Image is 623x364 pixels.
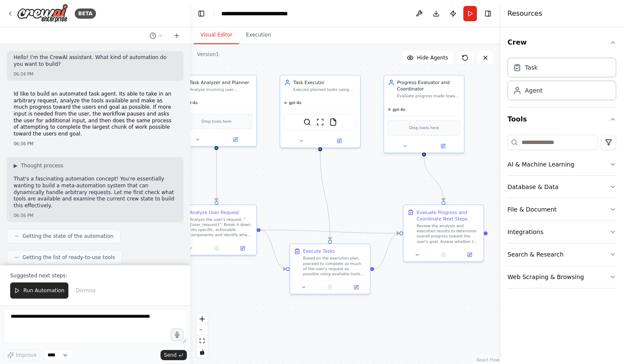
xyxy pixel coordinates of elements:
div: Version 1 [197,51,219,58]
button: AI & Machine Learning [507,153,616,175]
button: Hide Agents [402,51,453,65]
span: gpt-4o [185,100,197,105]
div: Based on the execution plan, proceed to complete as much of the user's request as possible using ... [303,256,366,277]
button: Crew [507,31,616,54]
span: gpt-4o [289,100,302,105]
span: Getting the list of ready-to-use tools [23,254,115,261]
button: zoom out [197,324,208,336]
div: Crew [507,54,616,107]
button: Open in side panel [231,244,254,252]
div: 06:34 PM [14,71,177,77]
div: Analyze User RequestAnalyze the user's request: "{user_request}". Break it down into specific, ac... [176,204,257,255]
g: Edge from ece47b14-d127-41fb-9569-3701458a4041 to 3ac13c8a-1d54-4091-9fdd-7963f8587f9a [213,150,220,201]
g: Edge from 3ac13c8a-1d54-4091-9fdd-7963f8587f9a to f2d50eff-cea4-48e5-ba91-643fb4705fd5 [260,227,399,237]
button: Database & Data [507,176,616,198]
div: Evaluate progress made toward the user's goal, determine if additional user input is required, co... [397,93,460,99]
g: Edge from bd3827ea-5d7e-4961-83b7-09c0e13a2e5a to f2d50eff-cea4-48e5-ba91-643fb4705fd5 [374,230,400,272]
span: Improve [16,352,37,358]
button: Integrations [507,221,616,243]
div: Execute TasksBased on the execution plan, proceed to complete as much of the user's request as po... [289,243,370,294]
div: Task ExecutorExecute planned tasks using available tools, gather information, process data, and m... [280,75,361,148]
button: Switch to previous chat [146,31,166,41]
button: Click to speak your automation idea [171,328,183,341]
span: gpt-4o [392,107,405,112]
div: Task Executor [293,79,356,86]
nav: breadcrumb [221,9,288,18]
div: Analyze incoming user requests, break them down into actionable steps, identify required tools an... [189,87,252,92]
img: FileReadTool [329,118,337,126]
div: Evaluate Progress and Coordinate Next StepsReview the analysis and execution results to determine... [403,204,484,262]
div: Task [525,63,538,72]
button: Open in side panel [217,136,254,144]
button: Tools [507,107,616,131]
span: ▶ [14,162,17,169]
div: AI & Machine Learning [507,160,574,169]
button: ▶Thought process [14,162,63,169]
g: Edge from c4a650c4-d040-4fb6-bd4f-ad8a8358d732 to f2d50eff-cea4-48e5-ba91-643fb4705fd5 [421,156,447,201]
div: 06:36 PM [14,212,177,219]
button: Open in side panel [321,137,358,145]
g: Edge from 15672807-30a7-4600-889f-bb0a98762240 to bd3827ea-5d7e-4961-83b7-09c0e13a2e5a [317,151,333,240]
button: Dismiss [72,282,100,299]
button: Web Scraping & Browsing [507,266,616,288]
div: Analyze the user's request: "{user_request}". Break it down into specific, actionable components ... [189,217,252,237]
span: Send [164,352,177,358]
p: Hello! I'm the CrewAI assistant. What kind of automation do you want to build? [14,54,177,68]
p: Suggested next steps: [10,272,180,279]
div: Task Analyzer and PlannerAnalyze incoming user requests, break them down into actionable steps, i... [176,75,257,147]
button: No output available [203,244,230,252]
button: Hide right sidebar [482,8,494,20]
span: Drop tools here [409,125,439,131]
div: Execute Tasks [303,248,335,254]
button: Open in side panel [345,283,367,291]
p: That's a fascinating automation concept! You're essentially wanting to build a meta-automation sy... [14,176,177,209]
div: 06:36 PM [14,141,177,147]
button: Open in side panel [459,251,481,259]
div: File & Document [507,205,557,214]
img: SerperDevTool [303,118,311,126]
span: Drop tools here [201,118,231,124]
button: Open in side panel [425,142,461,150]
img: ScrapeWebsiteTool [316,118,324,126]
div: Tools [507,131,616,295]
h4: Resources [507,8,542,19]
a: React Flow attribution [476,358,499,362]
div: Integrations [507,228,543,236]
button: Hide left sidebar [195,8,207,20]
div: Task Analyzer and Planner [189,79,252,86]
span: Hide Agents [417,54,448,61]
button: Start a new chat [170,31,183,41]
span: Thought process [21,162,63,169]
p: Id like to build an automated task agent. Its able to take in an arbitrary request, analyze the t... [14,91,177,137]
span: Getting the state of the automation [23,233,113,240]
button: Visual Editor [194,26,239,44]
div: Evaluate Progress and Coordinate Next Steps [417,209,479,222]
button: No output available [430,251,457,259]
button: Execution [239,26,278,44]
img: Logo [17,4,68,23]
div: Progress Evaluator and Coordinator [397,79,460,93]
div: Agent [525,86,542,95]
div: React Flow controls [197,313,208,358]
div: Database & Data [507,183,558,191]
div: Review the analysis and execution results to determine overall progress toward the user's goal. A... [417,223,479,244]
g: Edge from 3ac13c8a-1d54-4091-9fdd-7963f8587f9a to bd3827ea-5d7e-4961-83b7-09c0e13a2e5a [260,227,286,272]
div: Analyze User Request [189,209,239,215]
div: BETA [75,8,96,19]
button: Run Automation [10,282,68,299]
button: zoom in [197,313,208,324]
button: Improve [3,350,40,361]
div: Progress Evaluator and CoordinatorEvaluate progress made toward the user's goal, determine if add... [383,75,465,153]
button: Search & Research [507,243,616,265]
div: Execute planned tasks using available tools, gather information, process data, and make meaningfu... [293,87,356,92]
button: Send [161,350,187,360]
div: Search & Research [507,250,564,259]
button: fit view [197,336,208,347]
button: No output available [316,283,344,291]
span: Dismiss [76,287,96,294]
button: toggle interactivity [197,347,208,358]
button: File & Document [507,198,616,220]
div: Web Scraping & Browsing [507,273,584,281]
span: Run Automation [23,287,65,294]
